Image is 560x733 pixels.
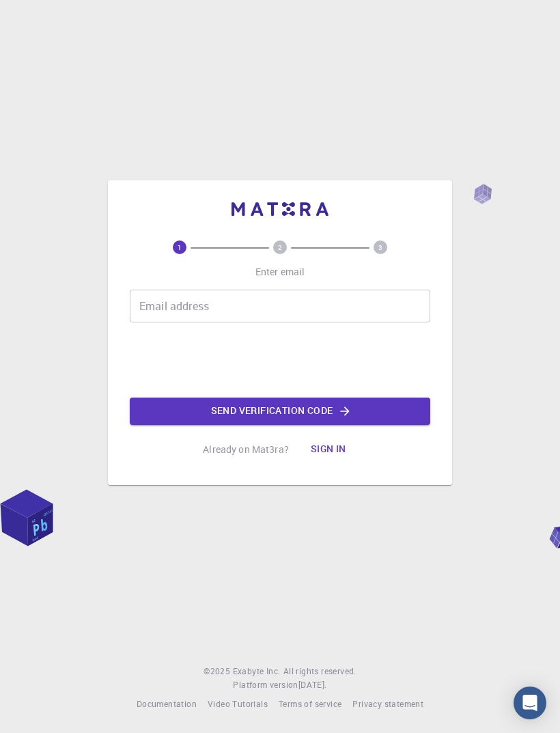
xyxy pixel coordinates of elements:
span: Privacy statement [352,698,423,709]
a: Video Tutorials [208,697,268,711]
p: Enter email [255,265,305,279]
a: Privacy statement [352,697,423,711]
button: Send verification code [130,398,430,425]
span: Terms of service [279,698,341,709]
text: 2 [278,243,282,252]
span: Video Tutorials [208,698,268,709]
iframe: reCAPTCHA [176,333,384,387]
text: 1 [178,243,182,252]
span: All rights reserved. [283,665,356,678]
span: Platform version [233,678,298,692]
p: Already on Mat3ra? [203,443,289,456]
span: Exabyte Inc. [233,665,281,676]
a: Terms of service [279,697,341,711]
a: Exabyte Inc. [233,665,281,678]
span: [DATE] . [298,679,327,690]
text: 3 [378,243,382,252]
button: Sign in [300,436,357,463]
span: © 2025 [204,665,232,678]
a: [DATE]. [298,678,327,692]
a: Documentation [137,697,197,711]
span: Documentation [137,698,197,709]
div: Open Intercom Messenger [514,687,546,719]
